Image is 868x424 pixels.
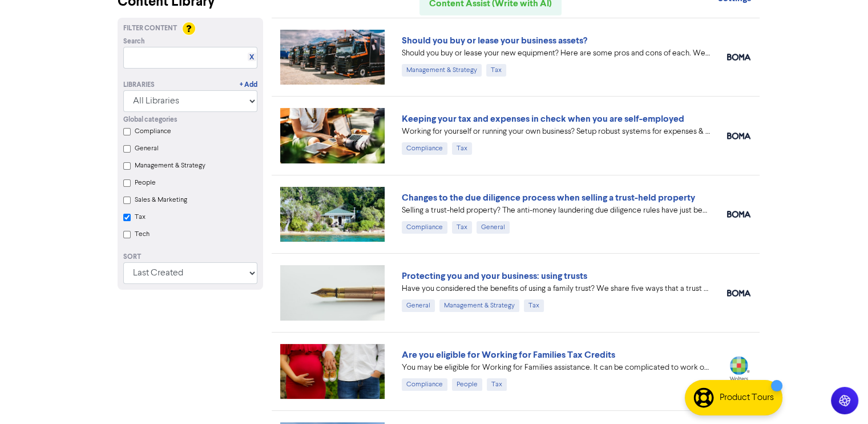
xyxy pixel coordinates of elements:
[402,205,710,217] div: Selling a trust-held property? The anti-money laundering due diligence rules have just been simpl...
[402,349,615,361] a: Are you eligible for Working for Families Tax Credits
[402,378,447,391] div: Compliance
[402,299,435,312] div: General
[135,229,150,239] label: Tech
[123,252,257,262] div: Sort
[452,142,472,155] div: Tax
[402,64,482,77] div: Management & Strategy
[487,378,507,391] div: Tax
[402,221,447,234] div: Compliance
[249,53,254,62] a: X
[240,80,257,90] a: + Add
[727,133,750,139] img: boma_accounting
[135,161,205,171] label: Management & Strategy
[402,126,710,138] div: Working for yourself or running your own business? Setup robust systems for expenses & tax requir...
[402,270,587,282] a: Protecting you and your business: using trusts
[135,212,146,222] label: Tax
[402,35,587,46] a: Should you buy or lease your business assets?
[727,356,750,386] img: wolters_kluwer
[727,211,750,218] img: boma
[402,142,447,155] div: Compliance
[123,80,155,90] div: Libraries
[402,113,684,125] a: Keeping your tax and expenses in check when you are self-employed
[486,64,506,77] div: Tax
[402,192,695,203] a: Changes to the due diligence process when selling a trust-held property
[135,178,156,188] label: People
[402,47,710,59] div: Should you buy or lease your new equipment? Here are some pros and cons of each. We also can revi...
[123,37,145,47] span: Search
[452,221,472,234] div: Tax
[727,54,750,61] img: boma_accounting
[402,362,710,374] div: You may be eligible for Working for Families assistance. It can be complicated to work out your e...
[402,283,710,295] div: Have you considered the benefits of using a family trust? We share five ways that a trust can hel...
[811,369,868,424] iframe: Chat Widget
[135,195,187,205] label: Sales & Marketing
[135,126,171,137] label: Compliance
[452,378,482,391] div: People
[123,115,257,125] div: Global categories
[135,143,159,154] label: General
[727,290,750,297] img: boma
[477,221,510,234] div: General
[524,299,544,312] div: Tax
[439,299,519,312] div: Management & Strategy
[123,23,257,34] div: Filter Content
